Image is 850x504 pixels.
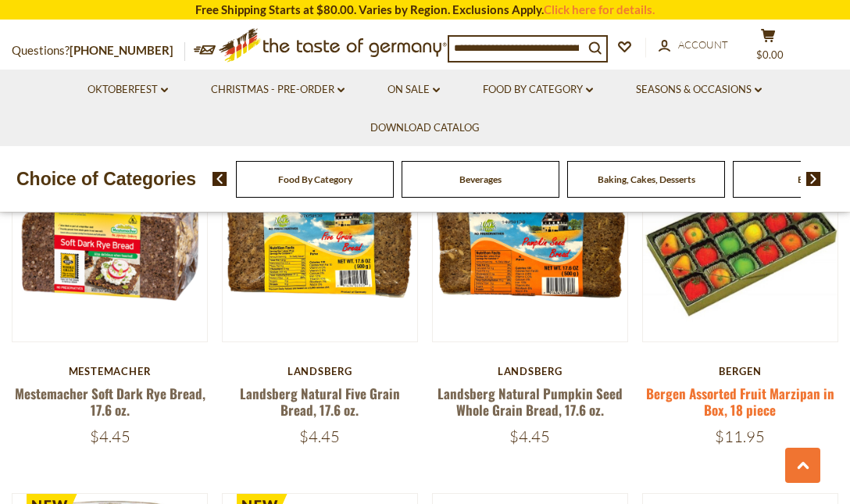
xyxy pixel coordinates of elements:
a: Download Catalog [370,120,480,137]
a: Oktoberfest [87,81,168,98]
a: Account [659,37,728,54]
img: Mestemacher Soft Dark Rye Bread, 17.6 oz. [12,147,207,341]
a: Landsberg Natural Pumpkin Seed Whole Grain Bread, 17.6 oz. [437,384,623,420]
img: Bergen Assorted Fruit Marzipan in Box, 18 piece [643,147,837,341]
a: Christmas - PRE-ORDER [211,81,345,98]
a: Food By Category [278,173,352,185]
a: Beverages [459,173,502,185]
a: Landsberg Natural Five Grain Bread, 17.6 oz. [240,384,400,420]
a: Click here for details. [544,2,655,16]
img: next arrow [806,172,821,186]
a: Baking, Cakes, Desserts [598,173,695,185]
a: Mestemacher Soft Dark Rye Bread, 17.6 oz. [15,384,205,420]
img: Landsberg Natural Pumpkin Seed Whole Grain Bread, 17.6 oz. [433,147,627,341]
div: Landsberg [432,365,628,377]
p: Questions? [12,41,185,61]
a: Bergen Assorted Fruit Marzipan in Box, 18 piece [646,384,834,420]
img: Landsberg Natural Five Grain Bread, 17.6 oz. [223,147,417,341]
a: On Sale [387,81,440,98]
button: $0.00 [745,28,791,67]
img: previous arrow [212,172,227,186]
span: $4.45 [299,427,340,446]
span: Account [678,38,728,51]
div: Mestemacher [12,365,208,377]
div: Bergen [642,365,838,377]
div: Landsberg [222,365,418,377]
span: $4.45 [509,427,550,446]
a: [PHONE_NUMBER] [70,43,173,57]
span: $0.00 [756,48,784,61]
a: Seasons & Occasions [636,81,762,98]
a: Food By Category [483,81,593,98]
span: $11.95 [715,427,765,446]
span: $4.45 [90,427,130,446]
